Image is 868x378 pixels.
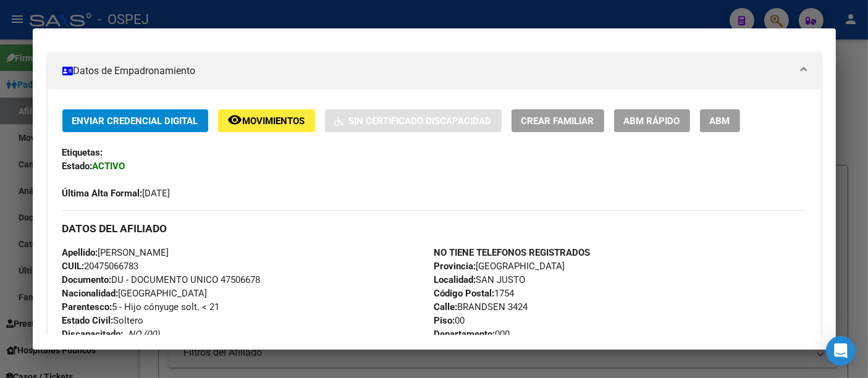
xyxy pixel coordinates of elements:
span: Crear Familiar [521,115,594,127]
strong: Departamento: [434,329,495,340]
div: Open Intercom Messenger [826,336,856,366]
span: Soltero [62,315,144,326]
span: Movimientos [243,115,305,127]
strong: Piso: [434,315,455,326]
strong: CUIL: [62,261,85,272]
span: [GEOGRAPHIC_DATA] [62,288,208,299]
h3: DATOS DEL AFILIADO [62,222,806,235]
strong: Provincia: [434,261,476,272]
button: ABM Rápido [614,109,690,132]
span: 5 - Hijo cónyuge solt. < 21 [62,301,220,313]
span: Sin Certificado Discapacidad [349,115,492,127]
strong: Última Alta Formal: [62,188,143,199]
i: NO (00) [129,329,160,340]
span: 20475066783 [62,261,139,272]
span: 000 [434,329,510,340]
span: ABM [710,115,730,127]
span: DU - DOCUMENTO UNICO 47506678 [62,274,261,285]
button: Crear Familiar [512,109,604,132]
span: Enviar Credencial Digital [72,115,198,127]
strong: Localidad: [434,274,476,285]
mat-panel-title: Datos de Empadronamiento [62,64,791,78]
mat-expansion-panel-header: Datos de Empadronamiento [48,52,821,90]
strong: Apellido: [62,247,98,258]
span: SAN JUSTO [434,274,526,285]
strong: Estado Civil: [62,315,114,326]
strong: Etiquetas: [62,147,103,158]
button: Movimientos [218,109,315,132]
span: [PERSON_NAME] [62,247,169,258]
span: 00 [434,315,465,326]
strong: ACTIVO [93,161,125,172]
strong: Parentesco: [62,301,112,313]
span: BRANDSEN 3424 [434,301,528,313]
mat-icon: remove_red_eye [228,112,243,127]
span: 1754 [434,288,515,299]
strong: Calle: [434,301,458,313]
strong: Discapacitado: [62,329,124,340]
span: [GEOGRAPHIC_DATA] [434,261,565,272]
button: Sin Certificado Discapacidad [325,109,502,132]
strong: Nacionalidad: [62,288,119,299]
strong: Estado: [62,161,93,172]
strong: Documento: [62,274,112,285]
span: [DATE] [62,188,171,199]
strong: Código Postal: [434,288,495,299]
strong: NO TIENE TELEFONOS REGISTRADOS [434,247,591,258]
button: Enviar Credencial Digital [62,109,208,132]
button: ABM [700,109,740,132]
span: ABM Rápido [624,115,680,127]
